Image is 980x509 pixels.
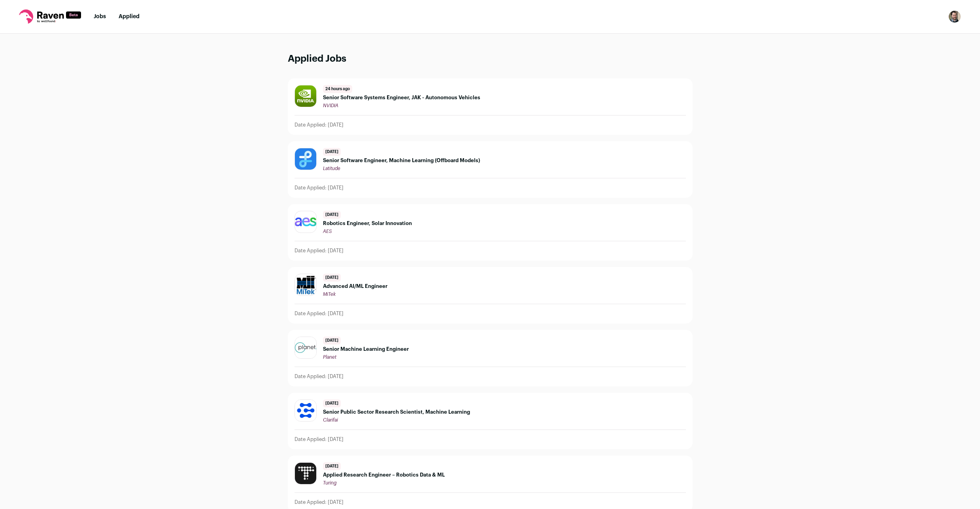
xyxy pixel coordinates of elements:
span: [DATE] [323,211,341,219]
img: 9a00d0e4947af6b4ea56c4364dc4312e501bf9a1ee6ef569a38f7fbfe30551e5.jpg [295,218,316,226]
span: AES [323,229,332,234]
span: Senior Software Systems Engineer, JAK - Autonomous Vehicles [323,95,480,101]
a: [DATE] Senior Machine Learning Engineer Planet Date Applied: [DATE] [288,330,692,386]
img: 5abee25378f18e64ad375c83f008ed20cab9e4bd14157136dffbf766e3991112.jpg [295,463,316,484]
span: Senior Public Sector Research Scientist, Machine Learning [323,409,470,415]
p: Date Applied: [DATE] [295,122,344,128]
span: [DATE] [323,148,341,156]
img: 8808025-medium_jpg [948,10,961,23]
img: 01af90d78f032f0e5d5fa901868e005542723043fd608b5e0c4fb4f809ff3ed4 [295,148,316,170]
p: Date Applied: [DATE] [295,248,344,254]
img: 6dc6cfe9a6b1d5bbaf17d6984afa815556f8a832f5234a9fac502491c1014917.jpg [295,400,316,421]
span: Clarifai [323,418,338,422]
span: [DATE] [323,337,341,344]
span: Senior Machine Learning Engineer [323,346,409,352]
a: Applied [119,14,140,19]
p: Date Applied: [DATE] [295,310,344,317]
span: Applied Research Engineer – Robotics Data & ML [323,472,445,478]
span: Turing [323,481,336,485]
p: Date Applied: [DATE] [295,436,344,443]
img: 0631b81a2027f9984e9ba0e1f135b832a21de523628798486fb477eae4767742.jpg [295,337,316,358]
button: Open dropdown [948,10,961,23]
p: Date Applied: [DATE] [295,185,344,191]
p: Date Applied: [DATE] [295,499,344,505]
h1: Applied Jobs [288,53,693,66]
a: [DATE] Senior Public Sector Research Scientist, Machine Learning Clarifai Date Applied: [DATE] [288,393,692,449]
a: [DATE] Senior Software Engineer, Machine Learning (Offboard Models) Latitude Date Applied: [DATE] [288,142,692,197]
img: 21765c2efd07c533fb69e7d2fdab94113177da91290e8a5934e70fdfae65a8e1.jpg [295,85,316,107]
p: Date Applied: [DATE] [295,373,344,380]
span: [DATE] [323,399,341,407]
a: [DATE] Robotics Engineer, Solar Innovation AES Date Applied: [DATE] [288,204,692,260]
a: 24 hours ago Senior Software Systems Engineer, JAK - Autonomous Vehicles NVIDIA Date Applied: [DATE] [288,79,692,134]
span: NVIDIA [323,103,338,108]
span: Planet [323,355,336,360]
span: Robotics Engineer, Solar Innovation [323,220,412,227]
img: 280fb21b1100052f297668e20df397326855d788dcd02f897ff759db1962c240.jpg [295,275,316,295]
a: [DATE] Advanced AI/ML Engineer MiTek Date Applied: [DATE] [288,267,692,323]
span: Latitude [323,166,340,171]
span: [DATE] [323,274,341,282]
span: [DATE] [323,462,341,470]
span: Advanced AI/ML Engineer [323,283,387,290]
span: 24 hours ago [323,85,352,93]
span: Senior Software Engineer, Machine Learning (Offboard Models) [323,157,480,164]
a: Jobs [94,14,106,19]
span: MiTek [323,292,336,297]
